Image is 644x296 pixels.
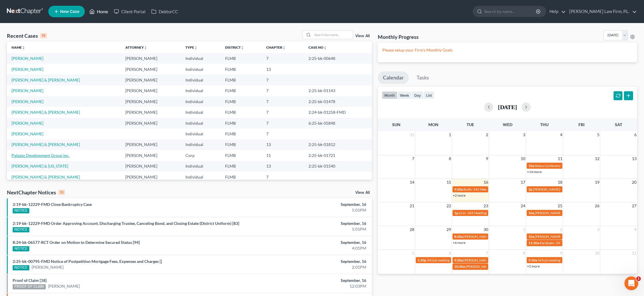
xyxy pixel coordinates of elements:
a: [PERSON_NAME] [32,264,64,270]
span: 11 [631,250,637,257]
td: 2:25-bk-01540 [304,161,372,172]
td: [PERSON_NAME] [121,150,181,161]
span: 14 [409,179,415,186]
span: [PERSON_NAME]- 341 Meeting [463,234,511,239]
a: [PERSON_NAME] [11,121,43,126]
td: FLMB [221,107,262,117]
span: 20 [631,179,637,186]
button: list [423,91,434,99]
span: 1 [448,131,452,138]
a: View All [355,34,370,38]
div: NOTICE [13,246,29,251]
input: Search by name... [484,6,537,17]
td: 2:25-bk-01721 [304,150,372,161]
a: 2:19-bk-12229-FMD Close Bankruptcy Case [13,202,92,207]
span: 2 [485,131,489,138]
i: unfold_more [144,46,147,50]
span: 27 [631,202,637,209]
span: [PERSON_NAME]- 341 Meeting [535,211,582,215]
button: day [412,91,423,99]
td: FLMB [221,118,262,128]
td: Individual [181,107,221,117]
span: 5 [411,250,415,257]
span: Sun [392,122,400,127]
span: 10 [520,155,526,162]
div: 10 [58,190,65,195]
td: FLMB [221,96,262,107]
td: 13 [262,161,304,172]
span: 1 [636,276,641,281]
span: 1p [454,211,458,215]
td: [PERSON_NAME] [121,86,181,96]
span: [PERSON_NAME]- 341 Meeting [533,187,581,191]
div: 4:01PM [252,245,367,251]
a: Help [547,6,566,17]
span: 10a [528,211,534,215]
a: View All [355,191,370,195]
span: 2p [528,187,532,191]
td: Individual [181,118,221,128]
span: 26 [594,202,600,209]
div: 5:01PM [252,207,367,213]
span: Karabaev- 341 Meeting [540,241,575,245]
a: Typeunfold_more [185,45,198,50]
span: Butts- 341 Meeting [463,187,492,191]
span: 341(a) meeting for [PERSON_NAME] [538,258,593,262]
span: 9:30a [454,187,463,191]
span: 9:30a [528,258,537,262]
td: 7 [262,118,304,128]
td: [PERSON_NAME] [121,75,181,85]
p: Please setup your Firm's Monthly Goals [382,47,632,53]
span: Wed [503,122,512,127]
td: 7 [262,172,304,182]
span: 7 [411,155,415,162]
h2: [DATE] [498,104,517,110]
span: 3 [597,226,600,233]
span: 9 [485,155,489,162]
a: DebtorCC [148,6,181,17]
span: 15 [446,179,452,186]
span: 3 [522,131,526,138]
span: 6 [448,250,452,257]
span: 11:30a [528,241,539,245]
td: 7 [262,128,304,139]
td: 2:25-bk-01812 [304,139,372,150]
td: [PERSON_NAME] [121,172,181,182]
td: Individual [181,139,221,150]
span: 10 [594,250,600,257]
td: Corp [181,150,221,161]
td: [PERSON_NAME] [121,64,181,75]
div: NOTICE [13,208,29,213]
span: 8 [522,250,526,257]
div: NextChapter Notices [7,189,65,196]
td: 7 [262,75,304,85]
a: [PERSON_NAME] & [PERSON_NAME] [11,142,80,147]
span: 12 [594,155,600,162]
span: 11 [557,155,563,162]
span: 16 [483,179,489,186]
span: 1 [522,226,526,233]
a: +14 more [527,170,542,174]
td: Individual [181,75,221,85]
div: September, 16 [252,278,367,283]
a: Tasks [411,71,434,84]
a: [PERSON_NAME] & [PERSON_NAME] [11,77,80,82]
span: 23 [483,202,489,209]
td: 7 [262,96,304,107]
a: [PERSON_NAME] [11,67,43,72]
td: Individual [181,128,221,139]
span: [PERSON_NAME]- 341 Meeting [535,234,582,239]
span: 5 [597,131,600,138]
span: 10:30a [454,264,465,269]
a: [PERSON_NAME] & [PERSON_NAME] [11,110,80,115]
td: FLMB [221,150,262,161]
td: 13 [262,64,304,75]
span: 8:30a [454,234,463,239]
td: FLMB [221,75,262,85]
a: 8:24-bk-06577-RCT Order on Motion to Determine Secured Status [94] [13,240,140,245]
div: September, 16 [252,259,367,264]
i: unfold_more [22,46,25,50]
td: [PERSON_NAME] [121,96,181,107]
td: [PERSON_NAME] [121,53,181,64]
a: Districtunfold_more [225,45,244,50]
